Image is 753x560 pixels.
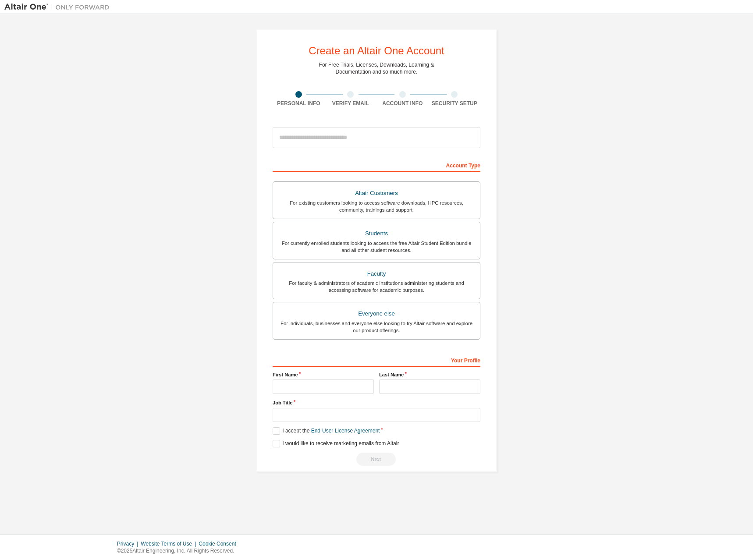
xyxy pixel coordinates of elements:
[278,308,475,320] div: Everyone else
[429,100,481,107] div: Security Setup
[4,3,114,11] img: Altair One
[376,100,429,107] div: Account Info
[325,100,377,107] div: Verify Email
[278,187,475,199] div: Altair Customers
[273,440,399,447] label: I would like to receive marketing emails from Altair
[273,100,325,107] div: Personal Info
[278,227,475,240] div: Students
[273,371,374,378] label: First Name
[199,540,241,547] div: Cookie Consent
[278,199,475,213] div: For existing customers looking to access software downloads, HPC resources, community, trainings ...
[141,540,199,547] div: Website Terms of Use
[319,61,434,75] div: For Free Trials, Licenses, Downloads, Learning & Documentation and so much more.
[273,158,480,172] div: Account Type
[278,280,475,294] div: For faculty & administrators of academic institutions administering students and accessing softwa...
[273,427,380,435] label: I accept the
[278,240,475,254] div: For currently enrolled students looking to access the free Altair Student Edition bundle and all ...
[273,353,480,367] div: Your Profile
[379,371,480,378] label: Last Name
[117,547,242,555] p: © 2025 Altair Engineering, Inc. All Rights Reserved.
[273,453,480,466] div: Read and acccept EULA to continue
[309,46,444,56] div: Create an Altair One Account
[273,399,480,406] label: Job Title
[278,268,475,280] div: Faculty
[117,540,141,547] div: Privacy
[278,320,475,334] div: For individuals, businesses and everyone else looking to try Altair software and explore our prod...
[311,428,380,434] a: End-User License Agreement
